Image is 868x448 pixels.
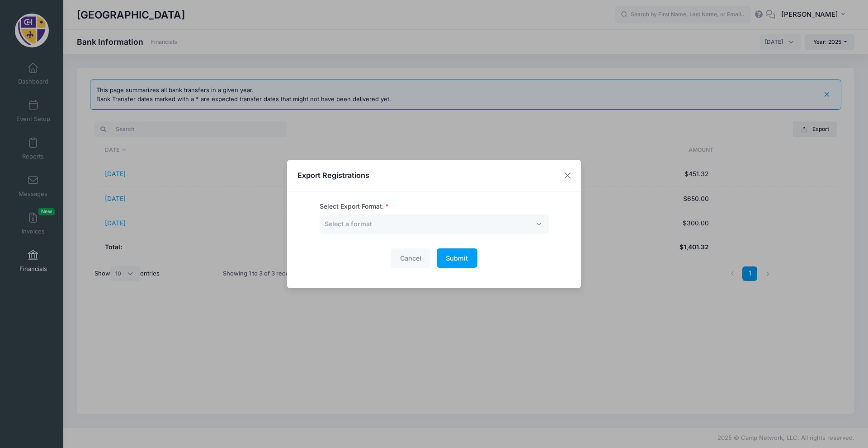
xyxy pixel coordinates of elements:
button: Cancel [391,248,430,268]
label: Select Export Format: [320,202,389,211]
span: Select a format [325,219,372,229]
span: Select a format [325,220,372,228]
button: Submit [437,248,477,268]
button: Close [560,168,576,184]
span: Select a format [320,215,549,234]
h4: Export Registrations [297,170,369,181]
span: Submit [446,254,468,262]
